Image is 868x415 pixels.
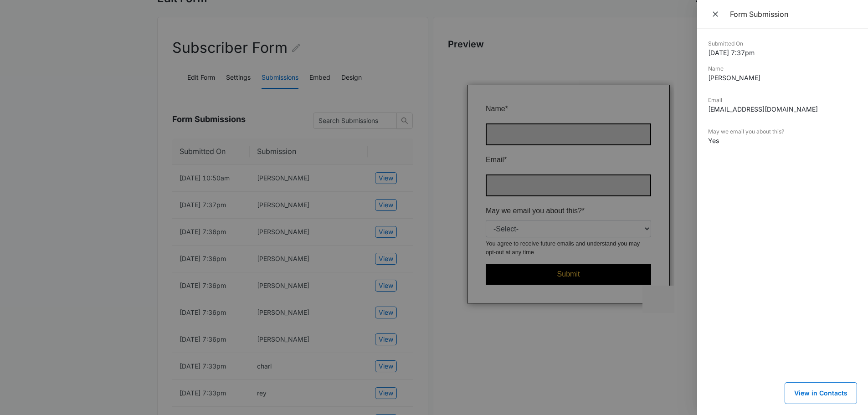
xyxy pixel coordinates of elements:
[23,159,189,176] small: You agree to receive future emails and understand you may opt-out at any time
[730,9,857,19] div: Form Submission
[23,76,41,83] span: Email
[23,25,43,32] span: Name
[23,184,189,205] button: Submit
[708,7,724,21] button: Close
[708,48,857,57] dd: [DATE] 7:37pm
[708,40,857,48] dt: Submitted On
[708,73,857,82] dd: [PERSON_NAME]
[708,96,857,104] dt: Email
[708,136,857,145] dd: Yes
[708,104,857,114] dd: [EMAIL_ADDRESS][DOMAIN_NAME]
[23,127,119,134] span: May we email you about this?
[711,8,722,20] span: Close
[708,65,857,73] dt: Name
[708,128,857,136] dt: May we email you about this?
[180,205,297,233] iframe: reCAPTCHA
[95,190,118,198] span: Submit
[785,382,857,404] button: View in Contacts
